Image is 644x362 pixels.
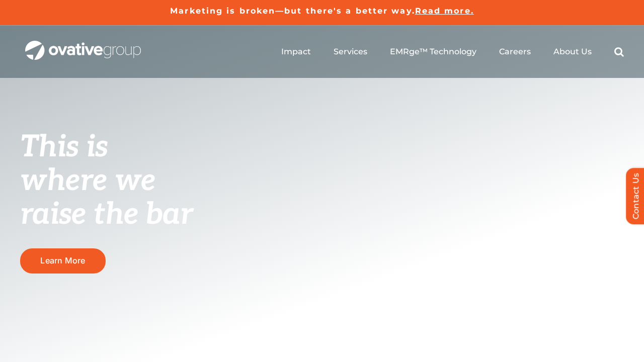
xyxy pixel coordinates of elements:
[170,6,415,16] a: Marketing is broken—but there's a better way.
[499,47,531,57] a: Careers
[40,256,85,265] span: Learn More
[614,47,624,57] a: Search
[281,36,624,68] nav: Menu
[20,129,108,165] span: This is
[20,248,106,273] a: Learn More
[25,40,141,49] a: OG_Full_horizontal_WHT
[390,47,476,57] a: EMRge™ Technology
[281,47,311,57] a: Impact
[553,47,592,57] a: About Us
[20,163,193,233] span: where we raise the bar
[415,6,474,16] a: Read more.
[334,47,367,57] a: Services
